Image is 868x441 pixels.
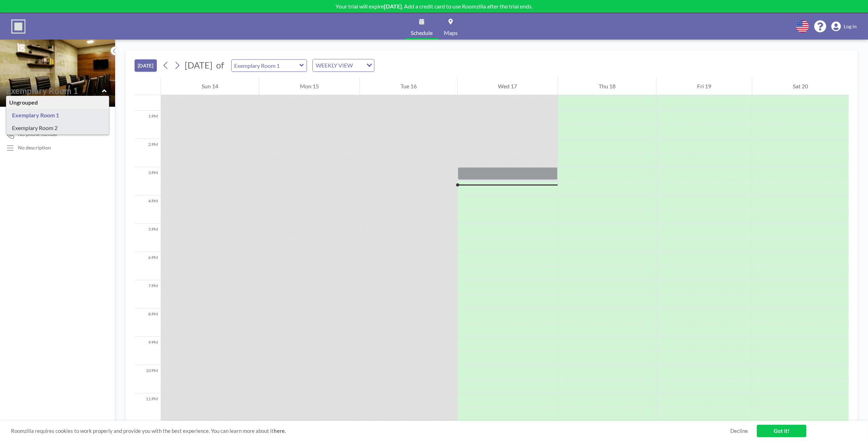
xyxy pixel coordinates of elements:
[6,122,109,134] div: Exemplary Room 2
[135,167,161,195] div: 3 PM
[135,280,161,308] div: 7 PM
[656,77,752,95] div: Fri 19
[259,77,359,95] div: Mon 15
[384,3,402,10] b: [DATE]
[411,30,433,36] span: Schedule
[6,96,24,103] span: Floor: 1
[355,61,362,70] input: Search for option
[458,77,558,95] div: Wed 17
[232,60,299,71] input: Exemplary Room 1
[360,77,457,95] div: Tue 16
[558,77,656,95] div: Thu 18
[216,60,224,71] span: of
[6,86,102,96] input: Exemplary Room 1
[405,13,438,40] a: Schedule
[135,252,161,280] div: 6 PM
[135,139,161,167] div: 2 PM
[135,59,157,72] button: [DATE]
[135,195,161,224] div: 4 PM
[730,428,748,434] a: Decline
[313,59,374,71] div: Search for option
[831,22,857,31] a: Log in
[844,23,857,30] span: Log in
[444,30,458,36] span: Maps
[314,61,354,70] span: WEEKLY VIEW
[135,393,161,422] div: 11 PM
[135,365,161,393] div: 10 PM
[757,425,806,437] a: Got it!
[274,428,286,434] a: here.
[18,145,51,151] div: No description
[752,77,849,95] div: Sat 20
[135,224,161,252] div: 5 PM
[438,13,463,40] a: Maps
[135,308,161,337] div: 8 PM
[135,111,161,139] div: 1 PM
[135,82,161,111] div: 12 PM
[11,19,25,34] img: organization-logo
[6,96,109,109] div: Ungrouped
[6,109,109,122] div: Exemplary Room 1
[135,337,161,365] div: 9 PM
[185,60,213,70] span: [DATE]
[11,428,730,434] span: Roomzilla requires cookies to work properly and provide you with the best experience. You can lea...
[161,77,259,95] div: Sun 14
